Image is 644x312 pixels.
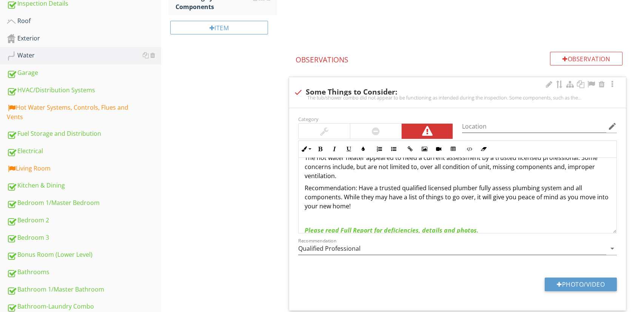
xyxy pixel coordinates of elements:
div: Fuel Storage and Distribution [7,129,161,139]
h4: Observations [296,52,622,65]
div: HVAC/Distribution Systems [7,85,161,95]
button: Italic (Ctrl+I) [327,142,342,156]
div: Bathroom-Laundry Combo [7,302,161,312]
i: arrow_drop_down [608,244,617,253]
p: Recommendation: Have a trusted qualified licensed plumber fully assess plumbing system and all co... [305,183,610,211]
input: Recommendation [298,242,606,255]
div: Roof [7,16,161,26]
button: Insert Table [446,142,460,156]
div: Bathroom 1/Master Bathroom [7,285,161,295]
input: Location [462,120,606,133]
div: Water [7,51,161,61]
div: The tub/shower combo did not appear to be functioning as intended during the inspection. Some com... [294,95,621,101]
button: Code View [462,142,476,156]
div: Hot Water Systems, Controls, Flues and Vents [7,103,161,122]
div: Observation [550,52,622,65]
button: Colors [356,142,370,156]
div: Kitchen & Dining [7,181,161,191]
div: Living Room [7,164,161,174]
span: Please read Full Report for deficiencies, details and photos. [305,226,479,234]
button: Insert Video [431,142,446,156]
button: Underline (Ctrl+U) [342,142,356,156]
div: Bedroom 1/Master Bedroom [7,198,161,208]
button: Photo/Video [545,278,617,291]
label: Category [298,116,318,123]
div: Bedroom 2 [7,216,161,225]
div: Bedroom 3 [7,233,161,243]
div: Bathrooms [7,267,161,277]
div: Electrical [7,146,161,156]
button: Inline Style [299,142,313,156]
div: Bonus Room (Lower Level) [7,250,161,260]
button: Clear Formatting [476,142,491,156]
i: edit [608,122,617,131]
div: Garage [7,68,161,78]
div: Exterior [7,34,161,43]
div: Item [170,21,268,34]
p: The hot water heater appeared to need a current assessment by a trusted licensed professional. So... [305,153,610,180]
